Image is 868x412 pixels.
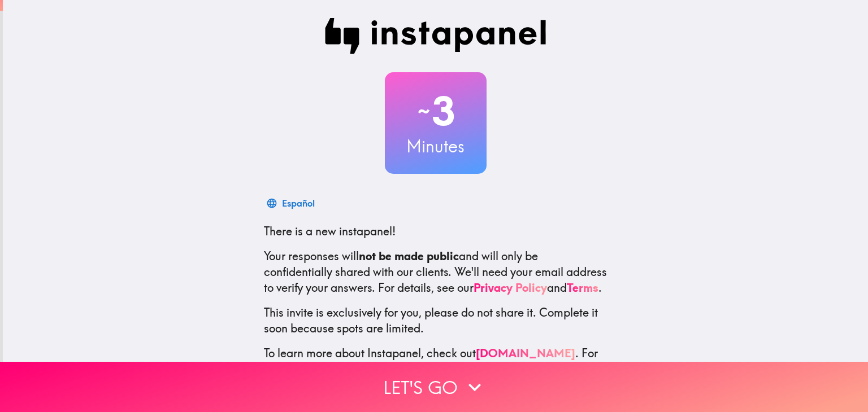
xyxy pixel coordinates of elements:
[476,346,575,360] a: [DOMAIN_NAME]
[325,18,546,54] img: Instapanel
[264,305,607,336] p: This invite is exclusively for you, please do not share it. Complete it soon because spots are li...
[416,94,432,128] span: ~
[474,280,547,295] a: Privacy Policy
[567,280,598,295] a: Terms
[264,192,319,214] button: Español
[385,88,487,134] h2: 3
[264,248,607,296] p: Your responses will and will only be confidentially shared with our clients. We'll need your emai...
[264,345,607,393] p: To learn more about Instapanel, check out . For questions or help, email us at .
[385,134,487,158] h3: Minutes
[264,224,396,238] span: There is a new instapanel!
[282,195,315,211] div: Español
[359,249,459,263] b: not be made public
